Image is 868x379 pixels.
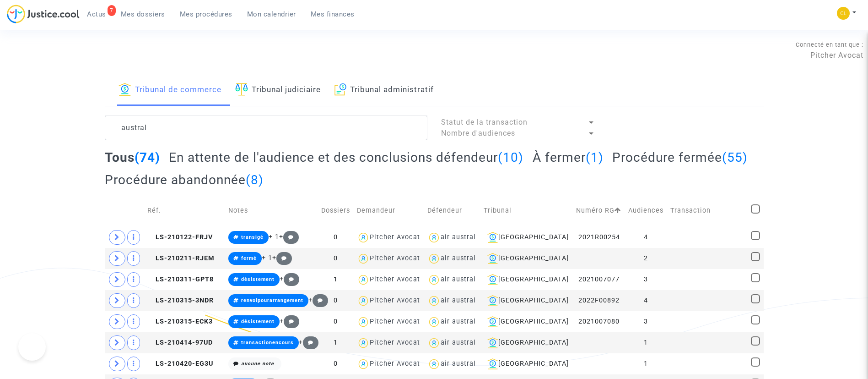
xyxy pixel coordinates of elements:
div: [GEOGRAPHIC_DATA] [484,316,570,327]
img: icon-user.svg [357,294,370,308]
span: renvoipourarrangement [241,297,303,303]
span: LS-210315-3NDR [147,297,214,304]
div: Pitcher Avocat [370,275,420,283]
img: icon-banque.svg [487,295,498,306]
div: Pitcher Avocat [370,339,420,346]
td: 4 [625,290,667,311]
span: + [272,254,292,262]
span: LS-210315-ECK3 [147,318,213,325]
div: air austral [441,275,476,283]
span: (1) [586,150,604,165]
img: icon-user.svg [427,273,441,286]
span: (8) [246,172,264,187]
h2: En attente de l'audience et des conclusions défendeur [169,149,523,165]
div: air austral [441,318,476,325]
img: icon-user.svg [357,357,370,371]
span: Mon calendrier [247,10,296,18]
td: 0 [318,290,354,311]
td: Dossiers [318,194,354,227]
span: fermé [241,255,257,261]
img: icon-user.svg [357,273,370,286]
span: + [299,338,318,346]
div: [GEOGRAPHIC_DATA] [484,253,570,264]
div: air austral [441,360,476,368]
i: aucune note [241,361,274,367]
td: 0 [318,227,354,248]
img: icon-user.svg [427,294,441,308]
span: + [279,233,299,241]
td: 2021007077 [573,269,625,290]
a: Mes dossiers [113,7,173,21]
td: 0 [318,248,354,269]
div: [GEOGRAPHIC_DATA] [484,274,570,285]
div: Pitcher Avocat [370,360,420,368]
td: Transaction [667,194,748,227]
td: 2021007080 [573,311,625,332]
img: icon-banque.svg [119,83,131,96]
img: icon-user.svg [357,315,370,329]
span: Nombre d'audiences [441,129,515,137]
td: Demandeur [354,194,425,227]
span: transactionencours [241,340,294,346]
span: (74) [135,150,160,165]
img: icon-banque.svg [487,274,498,285]
span: Actus [87,10,106,18]
td: Numéro RG [573,194,625,227]
a: Mon calendrier [240,7,303,21]
img: icon-user.svg [427,315,441,329]
td: 2 [625,248,667,269]
span: (55) [722,150,748,165]
span: LS-210211-RJEM [147,254,215,262]
img: icon-banque.svg [487,232,498,243]
img: icon-banque.svg [487,337,498,348]
span: + [280,317,299,325]
span: LS-210414-97UD [147,339,213,346]
span: Statut de la transaction [441,118,528,126]
img: jc-logo.svg [7,5,80,23]
span: + 1 [262,254,272,262]
td: 0 [318,353,354,374]
img: icon-user.svg [357,231,370,244]
div: air austral [441,339,476,346]
td: 4 [625,227,667,248]
td: Tribunal [480,194,573,227]
td: Audiences [625,194,667,227]
span: + [308,296,328,304]
div: air austral [441,233,476,241]
div: 7 [108,5,116,16]
div: Pitcher Avocat [370,297,420,304]
a: Mes finances [303,7,362,21]
span: LS-210122-FRJV [147,233,213,241]
img: icon-user.svg [357,252,370,265]
td: Notes [225,194,318,227]
div: [GEOGRAPHIC_DATA] [484,358,570,369]
td: 1 [318,332,354,353]
td: 3 [625,269,667,290]
span: transigé [241,234,264,240]
span: Mes finances [311,10,355,18]
img: icon-user.svg [427,231,441,244]
h2: Procédure fermée [612,149,748,165]
div: [GEOGRAPHIC_DATA] [484,232,570,243]
span: désistement [241,319,275,324]
img: icon-banque.svg [487,316,498,327]
img: 6fca9af68d76bfc0a5525c74dfee314f [837,7,850,20]
img: icon-faciliter-sm.svg [235,83,248,96]
img: icon-archive.svg [334,83,347,96]
td: Réf. [144,194,225,227]
td: Défendeur [424,194,480,227]
div: Pitcher Avocat [370,254,420,262]
span: + 1 [269,233,279,241]
td: 0 [318,311,354,332]
h2: À fermer [533,149,604,165]
span: LS-210311-GPT8 [147,275,214,283]
img: icon-user.svg [357,336,370,350]
td: 3 [625,311,667,332]
h2: Tous [105,149,160,165]
a: 7Actus [80,7,113,21]
div: Pitcher Avocat [370,318,420,325]
span: Connecté en tant que : [796,41,863,48]
img: icon-user.svg [427,357,441,371]
a: Mes procédures [173,7,240,21]
span: désistement [241,276,275,282]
